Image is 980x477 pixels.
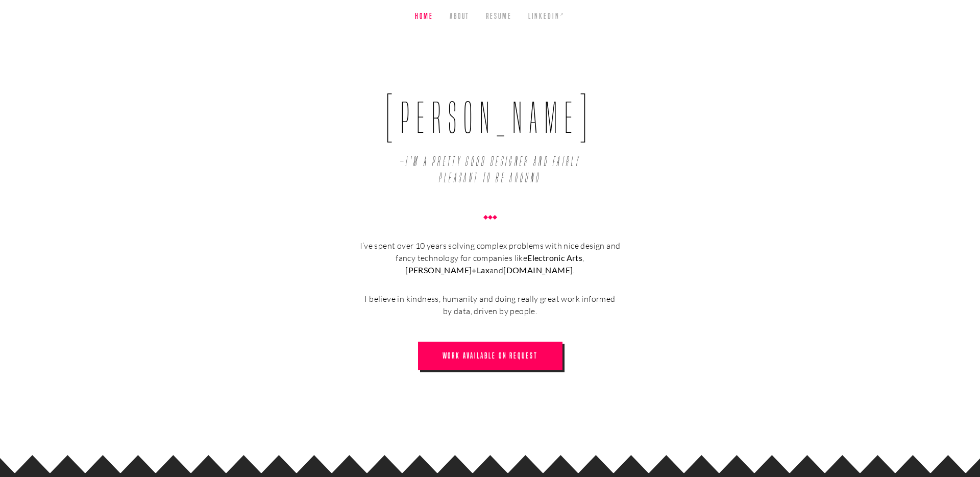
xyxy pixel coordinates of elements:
[380,146,600,186] span: I'm a pretty good designer and fairly pleasant to be around
[359,293,621,317] p: I believe in kindness, humanity and doing really great work informed by data, driven by people.
[418,342,562,370] a: Work Available on Request
[359,240,621,276] p: I’ve spent over 10 years solving complex problems with nice design and fancy technology for compa...
[405,265,489,275] strong: [PERSON_NAME]+Lax
[503,265,573,275] strong: [DOMAIN_NAME]
[560,12,565,17] sup: ↗
[229,90,751,186] h1: [PERSON_NAME]
[527,253,582,263] strong: Electronic Arts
